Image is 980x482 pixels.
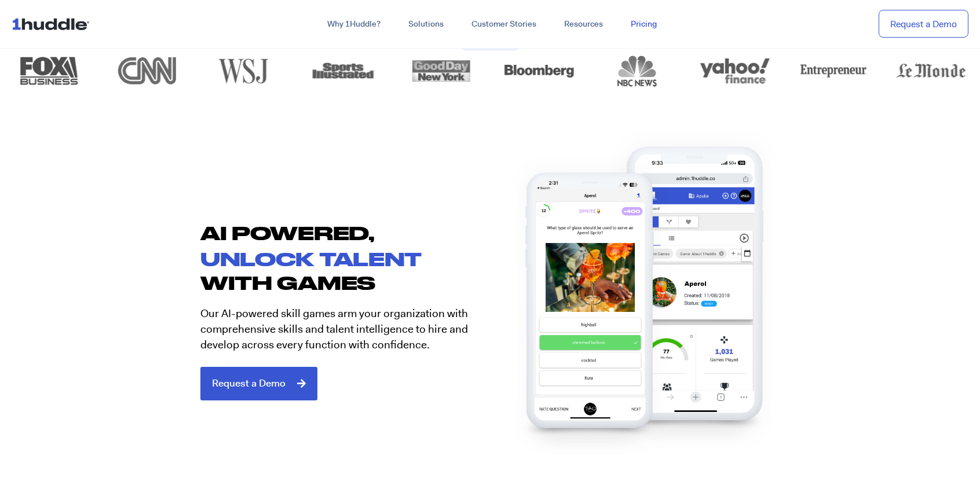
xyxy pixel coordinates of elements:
[294,55,392,87] a: logo_sports
[392,55,490,87] a: logo_goodday
[882,55,980,87] div: 11 of 12
[12,13,94,35] img: ...
[313,14,394,35] a: Why 1Huddle?
[400,55,481,87] img: logo_goodday
[204,55,286,87] img: logo_wsj
[98,55,196,87] div: 3 of 12
[686,55,784,87] div: 9 of 12
[694,55,776,87] img: logo_yahoo
[597,55,678,87] img: logo_nbc
[200,274,490,292] h2: with games
[200,367,317,400] a: Request a Demo
[490,55,588,87] div: 7 of 12
[394,14,458,35] a: Solutions
[212,378,286,389] span: Request a Demo
[98,55,196,87] a: logo_cnn
[458,14,550,35] a: Customer Stories
[882,55,980,87] a: logo_lemonde
[890,55,971,87] img: logo_lemonde
[200,221,490,244] h2: AI POWERED,
[550,14,617,35] a: Resources
[196,55,294,87] div: 4 of 12
[588,55,686,87] div: 8 of 12
[196,55,294,87] a: logo_wsj
[879,10,968,38] a: Request a Demo
[200,250,490,268] h2: unlock talent
[8,55,89,87] img: logo_fox
[294,55,392,87] div: 5 of 12
[784,55,882,87] a: logo_entrepreneur
[107,55,188,87] img: logo_cnn
[784,55,882,87] div: 10 of 12
[200,306,481,352] p: Our AI-powered skill games arm your organization with comprehensive skills and talent intelligenc...
[490,55,588,87] a: logo_bloomberg
[686,55,784,87] a: logo_yahoo
[617,14,671,35] a: Pricing
[302,55,383,87] img: logo_sports
[588,55,686,87] a: logo_nbc
[792,55,873,87] img: logo_entrepreneur
[498,55,579,87] img: logo_bloomberg
[392,55,490,87] div: 6 of 12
